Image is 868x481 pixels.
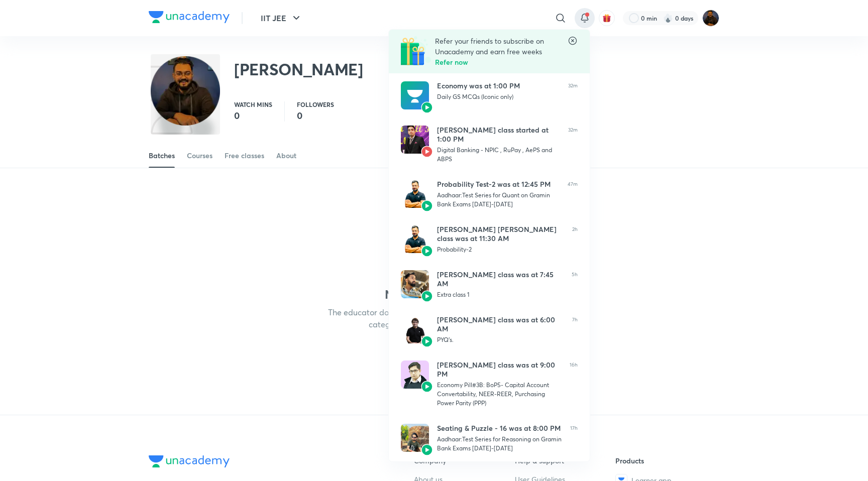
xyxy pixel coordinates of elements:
div: Aadhaar:Test Series for Quant on Gramin Bank Exams [DATE]-[DATE] [437,191,560,209]
img: Avatar [401,126,429,154]
a: AvatarAvatar[PERSON_NAME] class was at 7:45 AMExtra class 15h [389,262,590,307]
span: 5h [572,270,578,299]
a: AvatarAvatarSeating & Puzzle - 16 was at 8:00 PMAadhaar:Test Series for Reasoning on Gramin Bank ... [389,416,590,461]
span: 7h [572,315,578,344]
span: 16h [570,360,578,408]
span: 17h [570,424,578,453]
span: 47m [568,180,578,209]
div: Economy Pill#3B: BoP5- Capital Account Convertability, NEER-REER, Purchasing Power Parity (PPP) [437,381,562,408]
img: Avatar [401,270,429,298]
a: AvatarAvatar[PERSON_NAME] class started at 1:00 PMDigital Banking - NPIC , RuPay , AePS and ABPS32m [389,117,590,172]
div: [PERSON_NAME] class was at 6:00 AM [437,315,564,333]
h6: Refer now [435,57,568,67]
div: Probability-2 [437,245,564,254]
div: Digital Banking - NPIC , RuPay , AePS and ABPS [437,146,560,164]
div: Seating & Puzzle - 16 was at 8:00 PM [437,424,562,433]
div: [PERSON_NAME] class started at 1:00 PM [437,126,560,144]
div: Aadhaar:Test Series for Reasoning on Gramin Bank Exams [DATE]-[DATE] [437,435,562,453]
a: AvatarAvatarProbability Test-2 was at 12:45 PMAadhaar:Test Series for Quant on Gramin Bank Exams ... [389,172,590,217]
img: Avatar [421,146,433,158]
p: Refer your friends to subscribe on Unacademy and earn free weeks [435,36,568,57]
img: Avatar [421,101,433,113]
img: Avatar [421,200,433,212]
a: AvatarAvatar[PERSON_NAME] class was at 9:00 PMEconomy Pill#3B: BoP5- Capital Account Convertabili... [389,352,590,416]
img: Avatar [421,290,433,302]
img: Avatar [401,225,429,253]
span: 2h [572,225,578,254]
img: Avatar [401,424,429,452]
div: Extra class 1 [437,290,564,299]
img: Avatar [401,81,429,109]
div: [PERSON_NAME] class was at 9:00 PM [437,360,562,379]
a: AvatarAvatar[PERSON_NAME] [PERSON_NAME] class was at 11:30 AMProbability-22h [389,217,590,262]
a: AvatarAvatar[PERSON_NAME] class was at 6:00 AMPYQ’s.7h [389,307,590,352]
div: Probability Test-2 was at 12:45 PM [437,180,560,189]
div: Economy was at 1:00 PM [437,81,560,90]
div: Daily GS MCQs (Iconic only) [437,92,560,101]
img: Avatar [401,315,429,343]
img: Avatar [421,335,433,347]
img: Avatar [401,360,429,389]
img: Avatar [421,381,433,393]
img: Avatar [421,245,433,257]
div: PYQ’s. [437,335,564,344]
span: 32m [568,81,578,109]
img: Referral [401,36,431,66]
img: Avatar [401,180,429,208]
img: Avatar [421,444,433,456]
a: AvatarAvatarEconomy was at 1:00 PMDaily GS MCQs (Iconic only)32m [389,73,590,117]
div: [PERSON_NAME] class was at 7:45 AM [437,270,564,288]
span: 32m [568,126,578,164]
div: [PERSON_NAME] [PERSON_NAME] class was at 11:30 AM [437,225,564,243]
